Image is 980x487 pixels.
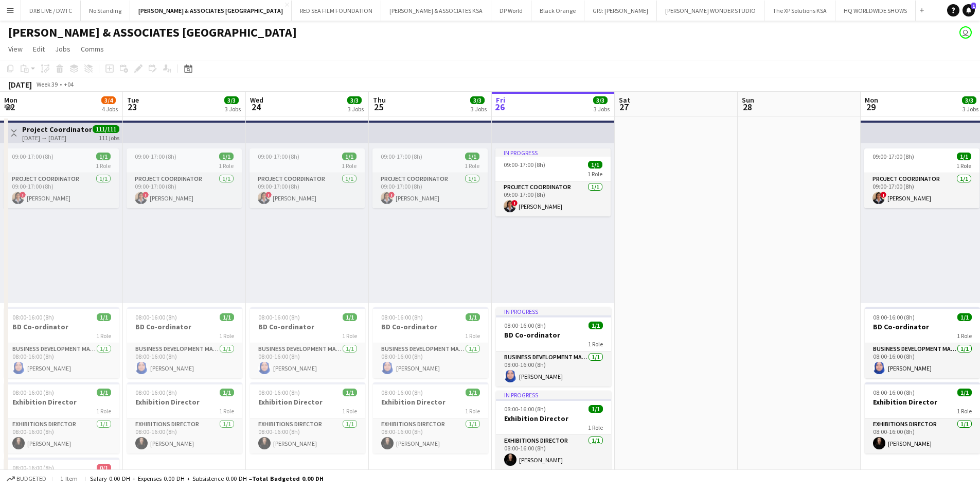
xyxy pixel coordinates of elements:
span: 1 Role [219,332,234,340]
span: 26 [494,101,505,113]
div: 09:00-17:00 (8h)1/11 RoleProject Coordinator1/109:00-17:00 (8h)![PERSON_NAME] [4,148,119,208]
span: ! [20,192,26,198]
app-job-card: In progress08:00-16:00 (8h)1/1BD Co-ordinator1 RoleBusiness Development Manager1/108:00-16:00 (8h... [496,307,611,387]
h3: BD Co-ordinator [865,322,980,331]
div: +04 [64,80,74,88]
div: In progress09:00-17:00 (8h)1/11 RoleProject Coordinator1/109:00-17:00 (8h)![PERSON_NAME] [495,148,611,216]
span: Thu [373,95,386,105]
span: 1 item [57,475,81,482]
app-card-role: Business Development Manager1/108:00-16:00 (8h)[PERSON_NAME] [865,343,980,378]
app-job-card: 08:00-16:00 (8h)1/1BD Co-ordinator1 RoleBusiness Development Manager1/108:00-16:00 (8h)[PERSON_NAME] [865,307,980,378]
span: 3/3 [470,96,485,104]
h3: Exhibition Director [250,397,365,407]
app-card-role: Project Coordinator1/109:00-17:00 (8h)![PERSON_NAME] [4,173,119,208]
span: 08:00-16:00 (8h) [258,389,300,396]
div: 3 Jobs [471,105,487,113]
span: 1 Role [342,162,357,170]
app-card-role: Project Coordinator1/109:00-17:00 (8h)![PERSON_NAME] [372,173,488,208]
app-job-card: 08:00-16:00 (8h)1/1BD Co-ordinator1 RoleBusiness Development Manager1/108:00-16:00 (8h)[PERSON_NAME] [4,307,119,378]
app-card-role: Business Development Manager1/108:00-16:00 (8h)[PERSON_NAME] [4,343,119,378]
span: 08:00-16:00 (8h) [504,322,546,329]
app-card-role: Exhibitions Director1/108:00-16:00 (8h)[PERSON_NAME] [496,435,611,470]
span: 08:00-16:00 (8h) [873,389,915,396]
span: 1/1 [957,153,971,160]
app-card-role: Project Coordinator1/109:00-17:00 (8h)![PERSON_NAME] [864,173,979,208]
span: 23 [126,101,139,113]
app-job-card: 08:00-16:00 (8h)1/1Exhibition Director1 RoleExhibitions Director1/108:00-16:00 (8h)[PERSON_NAME] [865,382,980,454]
span: 1/1 [343,389,357,396]
span: 1/1 [342,153,357,160]
div: 3 Jobs [348,105,364,113]
span: 1 Role [342,407,357,415]
div: 111 jobs [99,133,119,142]
span: 1 Role [957,407,972,415]
span: Tue [127,95,139,105]
h3: BD Co-ordinator [127,322,242,331]
app-card-role: Business Development Manager1/108:00-16:00 (8h)[PERSON_NAME] [373,343,488,378]
app-job-card: 08:00-16:00 (8h)1/1BD Co-ordinator1 RoleBusiness Development Manager1/108:00-16:00 (8h)[PERSON_NAME] [127,307,242,378]
span: 09:00-17:00 (8h) [12,153,54,160]
app-job-card: 09:00-17:00 (8h)1/11 RoleProject Coordinator1/109:00-17:00 (8h)![PERSON_NAME] [250,148,365,208]
span: 08:00-16:00 (8h) [135,389,177,396]
app-job-card: 09:00-17:00 (8h)1/11 RoleProject Coordinator1/109:00-17:00 (8h)![PERSON_NAME] [864,148,979,208]
app-job-card: 08:00-16:00 (8h)1/1Exhibition Director1 RoleExhibitions Director1/108:00-16:00 (8h)[PERSON_NAME] [250,382,365,454]
span: 1/1 [96,153,111,160]
span: 08:00-16:00 (8h) [12,464,54,472]
span: 08:00-16:00 (8h) [12,389,54,396]
span: 08:00-16:00 (8h) [135,313,177,321]
button: Budgeted [5,473,48,484]
span: 25 [371,101,386,113]
span: 1/1 [589,405,603,413]
span: ! [142,192,149,198]
span: 1 Role [465,332,480,340]
span: 1/1 [466,313,480,321]
app-card-role: Business Development Manager1/108:00-16:00 (8h)[PERSON_NAME] [496,351,611,387]
span: ! [265,192,272,198]
span: 1/1 [97,389,111,396]
span: 09:00-17:00 (8h) [872,153,914,160]
app-card-role: Project Coordinator1/109:00-17:00 (8h)![PERSON_NAME] [250,173,365,208]
span: 3/3 [962,96,976,104]
span: 111/111 [93,125,119,133]
div: 4 Jobs [102,105,118,113]
span: 1/1 [957,313,972,321]
div: 3 Jobs [963,105,978,113]
a: 1 [963,4,975,16]
span: Mon [865,95,878,105]
app-card-role: Exhibitions Director1/108:00-16:00 (8h)[PERSON_NAME] [865,418,980,454]
span: Jobs [55,44,70,54]
span: 1 Role [96,162,111,170]
span: 24 [248,101,263,113]
span: 1/1 [465,153,479,160]
app-card-role: Exhibitions Director1/108:00-16:00 (8h)[PERSON_NAME] [250,418,365,454]
button: No Standing [81,1,130,21]
span: Budgeted [16,475,46,482]
span: View [8,44,23,54]
span: 1/1 [588,161,602,169]
span: 09:00-17:00 (8h) [258,153,299,160]
a: Jobs [51,42,75,56]
span: 09:00-17:00 (8h) [504,161,545,169]
app-job-card: 09:00-17:00 (8h)1/11 RoleProject Coordinator1/109:00-17:00 (8h)![PERSON_NAME] [127,148,242,208]
h3: BD Co-ordinator [250,322,365,331]
span: 1 Role [588,340,603,348]
div: 08:00-16:00 (8h)1/1Exhibition Director1 RoleExhibitions Director1/108:00-16:00 (8h)[PERSON_NAME] [4,382,119,454]
h3: Exhibition Director [496,414,611,423]
app-job-card: 08:00-16:00 (8h)1/1Exhibition Director1 RoleExhibitions Director1/108:00-16:00 (8h)[PERSON_NAME] [127,382,242,454]
span: 0/1 [97,464,111,472]
span: 1/1 [957,389,972,396]
app-job-card: 09:00-17:00 (8h)1/11 RoleProject Coordinator1/109:00-17:00 (8h)![PERSON_NAME] [372,148,488,208]
div: 3 Jobs [594,105,610,113]
button: Black Orange [531,1,584,21]
a: Comms [77,42,108,56]
button: DXB LIVE / DWTC [21,1,81,21]
app-card-role: Exhibitions Director1/108:00-16:00 (8h)[PERSON_NAME] [373,418,488,454]
h3: BD Co-ordinator [496,330,611,340]
app-card-role: Project Coordinator1/109:00-17:00 (8h)![PERSON_NAME] [127,173,242,208]
span: Edit [33,44,45,54]
span: Sat [619,95,630,105]
span: 1 Role [342,332,357,340]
